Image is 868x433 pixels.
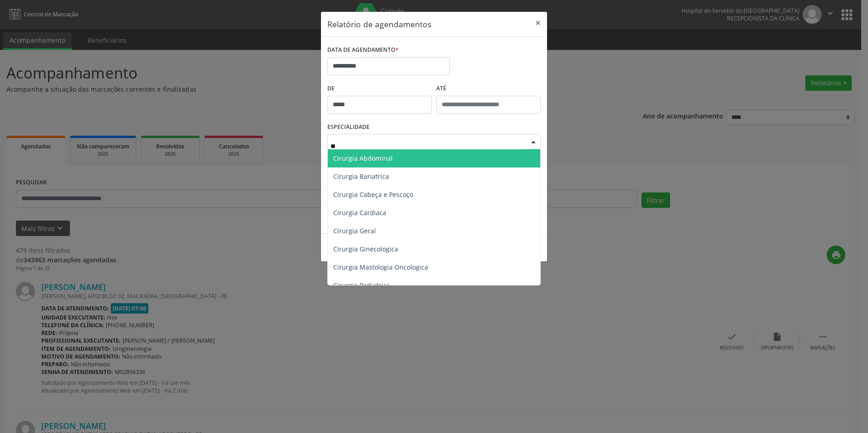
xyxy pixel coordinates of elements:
[327,43,399,57] label: DATA DE AGENDAMENTO
[333,208,386,217] span: Cirurgia Cardiaca
[327,18,431,30] h5: Relatório de agendamentos
[327,82,432,96] label: De
[333,281,390,290] span: Cirurgia Pediatrica
[333,172,389,181] span: Cirurgia Bariatrica
[333,190,413,199] span: Cirurgia Cabeça e Pescoço
[333,226,376,235] span: Cirurgia Geral
[436,82,541,96] label: ATÉ
[333,263,428,271] span: Cirurgia Mastologia Oncologica
[529,12,547,34] button: Close
[333,245,398,253] span: Cirurgia Ginecologica
[333,154,393,162] span: Cirurgia Abdominal
[327,120,370,134] label: ESPECIALIDADE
